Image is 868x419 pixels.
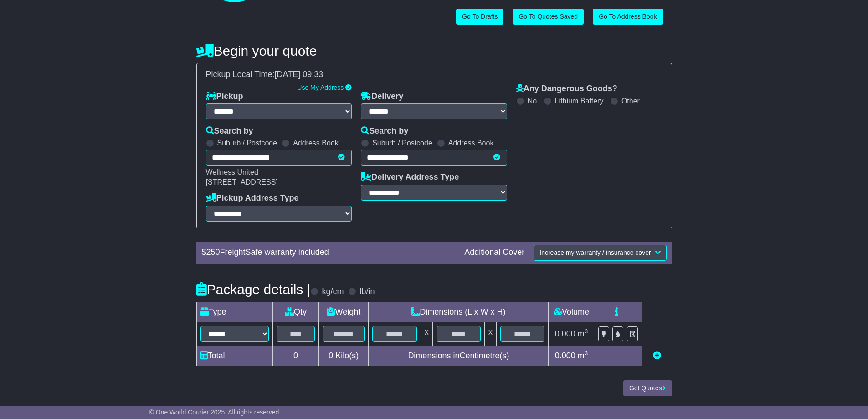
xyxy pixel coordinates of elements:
button: Get Quotes [623,380,672,396]
a: Go To Drafts [456,9,503,25]
button: Increase my warranty / insurance cover [534,245,666,261]
label: Pickup Address Type [206,193,299,203]
label: Any Dangerous Goods? [516,84,617,94]
h4: Package details | [196,282,311,297]
td: Weight [319,302,369,322]
span: m [578,329,588,338]
div: Additional Cover [460,248,529,258]
td: 0 [272,346,319,366]
a: Go To Quotes Saved [513,9,584,25]
span: 0.000 [555,351,575,360]
label: Address Book [448,139,494,147]
label: kg/cm [322,287,344,297]
label: Search by [361,126,408,136]
div: Pickup Local Time: [201,70,667,80]
span: [STREET_ADDRESS] [206,178,278,186]
td: Total [196,346,272,366]
h4: Begin your quote [196,43,672,58]
span: m [578,351,588,360]
label: Suburb / Postcode [217,139,277,147]
a: Go To Address Book [593,9,663,25]
span: 250 [206,248,220,257]
td: Type [196,302,272,322]
label: Search by [206,126,253,136]
span: 0.000 [555,329,575,338]
a: Add new item [653,351,661,360]
label: lb/in [360,287,375,297]
span: Increase my warranty / insurance cover [539,249,651,256]
td: Dimensions in Centimetre(s) [369,346,549,366]
span: © One World Courier 2025. All rights reserved. [149,409,281,416]
label: Pickup [206,92,243,102]
sup: 3 [585,350,588,357]
label: Lithium Battery [555,97,604,105]
span: [DATE] 09:33 [275,70,324,79]
label: Delivery Address Type [361,172,459,182]
label: Address Book [293,139,339,147]
td: Kilo(s) [319,346,369,366]
td: x [485,322,497,346]
td: Qty [272,302,319,322]
td: x [421,322,432,346]
div: $ FreightSafe warranty included [197,248,460,258]
label: Delivery [361,92,403,102]
label: No [528,97,537,105]
label: Other [621,97,640,105]
td: Volume [549,302,594,322]
a: Use My Address [297,84,344,91]
td: Dimensions (L x W x H) [369,302,549,322]
label: Suburb / Postcode [372,139,432,147]
sup: 3 [585,328,588,335]
span: Wellness United [206,168,258,176]
span: 0 [329,351,333,360]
